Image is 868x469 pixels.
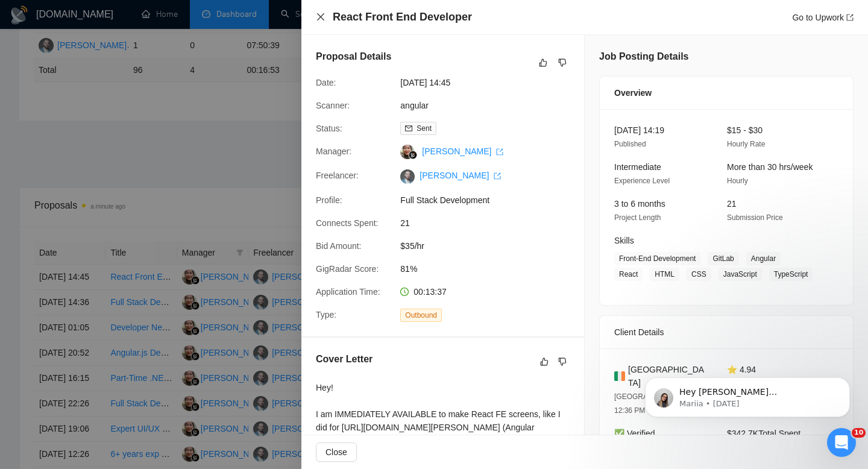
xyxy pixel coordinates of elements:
[687,268,711,281] span: CSS
[746,252,781,265] span: Angular
[627,352,868,436] iframe: Intercom notifications message
[400,288,409,296] span: clock-circle
[536,55,550,70] button: like
[420,171,501,180] a: [PERSON_NAME] export
[316,352,373,367] h5: Cover Letter
[558,58,567,68] span: dislike
[400,239,581,253] span: $35/hr
[614,162,661,172] span: Intermediate
[827,428,856,457] iframe: Intercom live chat
[614,429,655,438] span: ✅ Verified
[316,442,357,462] button: Close
[614,140,646,148] span: Published
[316,49,391,64] h5: Proposal Details
[650,268,679,281] span: HTML
[555,55,570,70] button: dislike
[316,310,336,319] span: Type:
[614,125,664,135] span: [DATE] 14:19
[405,125,412,132] span: mail
[708,252,738,265] span: GitLab
[316,264,379,274] span: GigRadar Score:
[727,213,783,222] span: Submission Price
[325,445,347,459] span: Close
[316,241,362,251] span: Bid Amount:
[417,124,432,133] span: Sent
[400,169,415,184] img: c1hDl9puUx9l4D2M2FWpSm2OBWAZfN2kf5wO2ZwUwpaSRg0LsCCgJKxD-Z56WVKnLO
[614,252,700,265] span: Front-End Development
[400,76,581,89] span: [DATE] 14:45
[316,195,342,205] span: Profile:
[414,287,447,297] span: 00:13:37
[409,151,417,159] img: gigradar-bm.png
[494,172,501,180] span: export
[614,199,665,209] span: 3 to 6 months
[316,78,336,87] span: Date:
[792,13,854,22] a: Go to Upworkexport
[727,177,748,185] span: Hourly
[852,428,866,438] span: 10
[614,213,661,222] span: Project Length
[614,236,634,245] span: Skills
[400,216,581,230] span: 21
[599,49,688,64] h5: Job Posting Details
[316,124,342,133] span: Status:
[400,309,442,322] span: Outbound
[540,357,549,367] span: like
[422,146,503,156] a: [PERSON_NAME] export
[333,10,472,25] h4: React Front End Developer
[614,177,670,185] span: Experience Level
[316,146,351,156] span: Manager:
[614,316,838,348] div: Client Details
[614,392,690,415] span: [GEOGRAPHIC_DATA] 12:36 PM
[727,140,765,148] span: Hourly Rate
[846,14,854,21] span: export
[555,354,570,369] button: dislike
[400,101,429,110] a: angular
[614,86,652,99] span: Overview
[400,262,581,275] span: 81%
[727,162,813,172] span: More than 30 hrs/week
[316,12,325,22] span: close
[614,370,625,383] img: 🇮🇪
[316,12,325,22] button: Close
[727,199,737,209] span: 21
[316,171,359,180] span: Freelancer:
[316,218,379,228] span: Connects Spent:
[539,58,547,68] span: like
[537,354,552,369] button: like
[316,287,380,297] span: Application Time:
[719,268,762,281] span: JavaScript
[727,125,763,135] span: $15 - $30
[496,148,503,156] span: export
[400,194,581,207] span: Full Stack Development
[614,268,643,281] span: React
[769,268,813,281] span: TypeScript
[558,357,567,367] span: dislike
[316,101,350,110] span: Scanner:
